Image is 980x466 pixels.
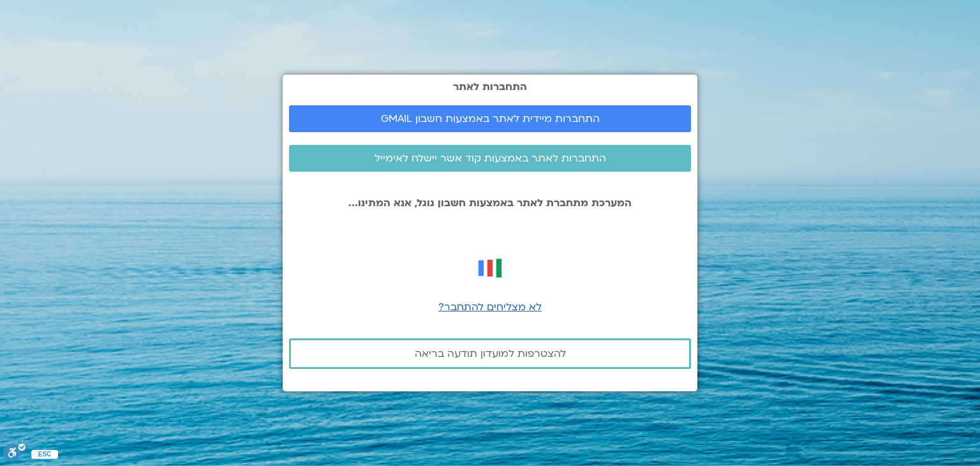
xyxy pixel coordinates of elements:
a: להצטרפות למועדון תודעה בריאה [289,338,691,369]
h2: התחברות לאתר [289,81,691,93]
span: התחברות לאתר באמצעות קוד אשר יישלח לאימייל [375,153,606,164]
a: התחברות מיידית לאתר באמצעות חשבון GMAIL [289,105,691,132]
span: להצטרפות למועדון תודעה בריאה [415,348,566,359]
a: לא מצליחים להתחבר? [438,300,542,314]
a: התחברות לאתר באמצעות קוד אשר יישלח לאימייל [289,145,691,172]
p: המערכת מתחברת לאתר באמצעות חשבון גוגל, אנא המתינו... [289,197,691,209]
span: התחברות מיידית לאתר באמצעות חשבון GMAIL [381,113,600,124]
